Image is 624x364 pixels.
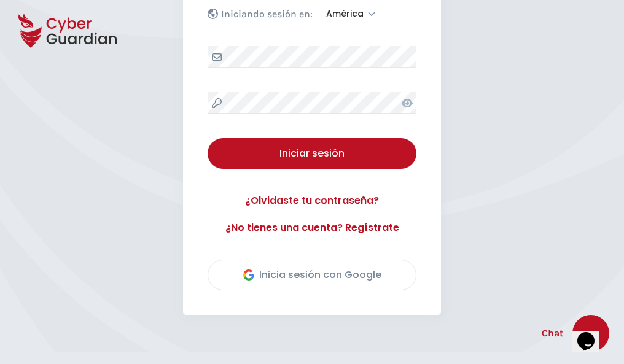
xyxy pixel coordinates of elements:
iframe: chat widget [572,315,612,352]
button: Inicia sesión con Google [208,260,416,290]
a: ¿Olvidaste tu contraseña? [208,193,416,208]
div: Inicia sesión con Google [243,268,381,282]
button: Iniciar sesión [208,138,416,169]
div: Iniciar sesión [217,146,407,161]
a: ¿No tienes una cuenta? Regístrate [208,220,416,235]
span: Chat [542,326,563,341]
